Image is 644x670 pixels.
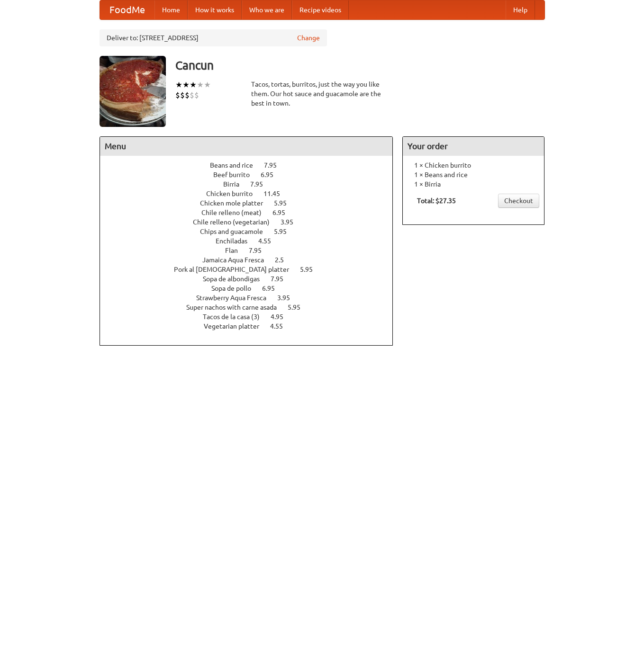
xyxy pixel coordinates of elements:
[271,313,293,321] span: 4.95
[175,56,545,75] h3: Cancun
[274,199,296,207] span: 5.95
[185,90,190,100] li: $
[188,0,242,19] a: How it works
[271,275,293,283] span: 7.95
[204,322,300,330] a: Vegetarian platter 4.55
[190,90,194,100] li: $
[242,0,292,19] a: Who we are
[182,80,190,90] li: ★
[408,161,539,170] li: 1 × Chicken burrito
[204,80,211,90] li: ★
[498,194,539,208] a: Checkout
[196,294,276,302] span: Strawberry Aqua Fresca
[186,304,318,311] a: Super nachos with carne asada 5.95
[225,247,279,254] a: Flan 7.95
[196,294,308,302] a: Strawberry Aqua Fresca 3.95
[201,209,271,216] span: Chile relleno (meat)
[297,33,320,43] a: Change
[408,170,539,179] li: 1 × Beans and rice
[200,199,272,207] span: Chicken mole platter
[174,266,330,273] a: Pork al [DEMOGRAPHIC_DATA] platter 5.95
[202,256,273,264] span: Jamaica Aqua Fresca
[249,247,271,254] span: 7.95
[403,137,544,156] h4: Your order
[225,247,247,254] span: Flan
[250,180,272,188] span: 7.95
[203,275,269,283] span: Sopa de albondigas
[262,285,284,292] span: 6.95
[193,218,311,226] a: Chile relleno (vegetarian) 3.95
[194,90,199,100] li: $
[204,322,269,330] span: Vegetarian platter
[100,29,327,46] div: Deliver to: [STREET_ADDRESS]
[203,275,301,283] a: Sopa de albondigas 7.95
[223,180,281,188] a: Birria 7.95
[200,228,304,235] a: Chips and guacamole 5.95
[210,161,263,169] span: Beans and rice
[200,199,304,207] a: Chicken mole platter 5.95
[408,179,539,189] li: 1 × Birria
[210,161,294,169] a: Beans and rice 7.95
[206,190,262,197] span: Chicken burrito
[263,190,290,197] span: 11.45
[277,294,299,302] span: 3.95
[175,90,180,100] li: $
[174,266,299,273] span: Pork al [DEMOGRAPHIC_DATA] platter
[100,56,166,127] img: angular.jpg
[216,237,289,245] a: Enchiladas 4.55
[281,218,303,226] span: 3.95
[193,218,279,226] span: Chile relleno (vegetarian)
[201,209,303,216] a: Chile relleno (meat) 6.95
[251,80,393,108] div: Tacos, tortas, burritos, just the way you like them. Our hot sauce and guacamole are the best in ...
[203,313,269,321] span: Tacos de la casa (3)
[264,161,286,169] span: 7.95
[258,237,281,245] span: 4.55
[261,171,283,179] span: 6.95
[213,171,259,179] span: Beef burrito
[300,266,322,273] span: 5.95
[197,80,204,90] li: ★
[180,90,185,100] li: $
[223,180,249,188] span: Birria
[292,0,349,19] a: Recipe videos
[202,256,301,264] a: Jamaica Aqua Fresca 2.5
[213,171,291,179] a: Beef burrito 6.95
[186,304,286,311] span: Super nachos with carne asada
[216,237,257,245] span: Enchiladas
[211,285,292,292] a: Sopa de pollo 6.95
[275,256,293,264] span: 2.5
[200,228,272,235] span: Chips and guacamole
[417,197,456,205] b: Total: $27.35
[274,228,296,235] span: 5.95
[190,80,197,90] li: ★
[175,80,182,90] li: ★
[206,190,298,197] a: Chicken burrito 11.45
[506,0,535,19] a: Help
[270,322,292,330] span: 4.55
[272,209,295,216] span: 6.95
[100,137,393,156] h4: Menu
[154,0,188,19] a: Home
[288,304,310,311] span: 5.95
[211,285,261,292] span: Sopa de pollo
[100,0,154,19] a: FoodMe
[203,313,301,321] a: Tacos de la casa (3) 4.95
